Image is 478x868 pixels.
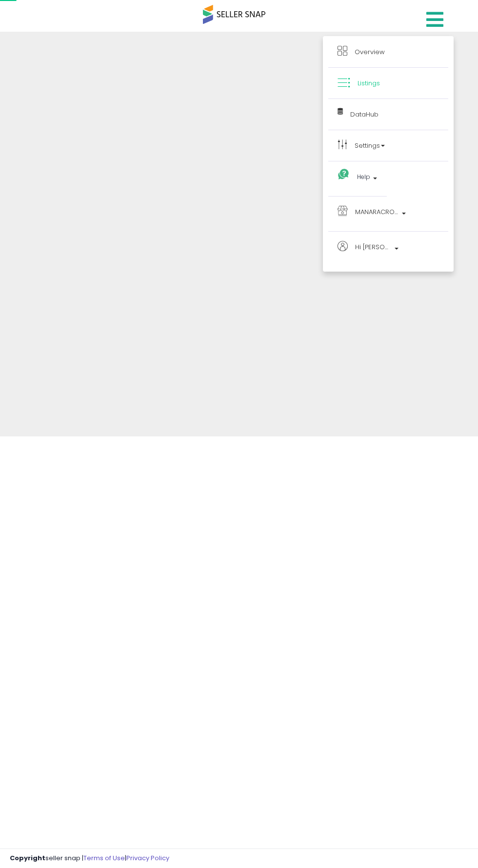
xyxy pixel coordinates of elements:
a: Settings [338,139,439,152]
a: Help [338,171,378,187]
a: MANARACROWN [338,206,439,222]
a: Overview [338,46,439,58]
span: Help [357,171,370,183]
i: Get Help [338,168,350,180]
span: Listings [358,79,380,88]
span: Hi [PERSON_NAME] [355,241,392,253]
span: Overview [355,47,385,57]
span: MANARACROWN [355,206,399,218]
a: DataHub [338,108,439,120]
a: Listings [338,77,439,89]
a: Hi [PERSON_NAME] [338,241,439,262]
span: DataHub [350,110,378,119]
